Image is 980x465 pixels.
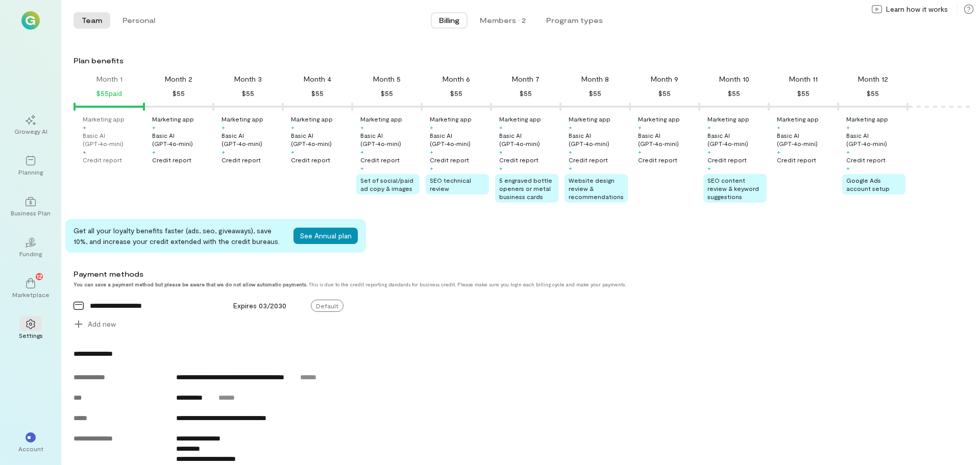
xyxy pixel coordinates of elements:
div: This is due to the credit reporting standards for business credit. Please make sure you login eac... [73,281,885,287]
div: $55 [728,87,740,100]
div: Month 3 [234,74,262,84]
div: $55 [242,87,254,100]
div: $55 [173,87,185,100]
div: Marketing app [777,115,819,123]
div: $55 [450,87,462,100]
div: + [222,123,225,131]
div: + [360,164,364,172]
div: Marketing app [360,115,402,123]
div: Basic AI (GPT‑4o‑mini) [291,131,350,148]
div: Basic AI (GPT‑4o‑mini) [360,131,420,148]
div: Funding [19,250,42,258]
span: Billing [439,15,459,26]
button: Program types [538,12,611,29]
div: Credit report [430,156,469,164]
div: + [569,123,572,131]
div: + [291,123,295,131]
div: Growegy AI [14,127,47,135]
a: Growegy AI [12,107,49,143]
button: Team [73,12,110,29]
div: Month 4 [304,74,331,84]
span: Learn how it works [886,4,948,14]
div: + [291,148,295,156]
div: Basic AI (GPT‑4o‑mini) [707,131,767,148]
div: Month 5 [373,74,401,84]
div: Marketing app [222,115,263,123]
div: Marketing app [152,115,194,123]
div: + [152,123,156,131]
div: Planning [18,168,43,176]
div: Marketing app [846,115,888,123]
div: Basic AI (GPT‑4o‑mini) [152,131,211,148]
button: See Annual plan [293,228,358,244]
div: Credit report [638,156,677,164]
span: SEO content review & keyword suggestions [707,177,759,200]
div: + [83,123,86,131]
div: + [430,164,433,172]
div: Basic AI (GPT‑4o‑mini) [499,131,558,148]
div: $55 [381,87,393,100]
span: Expires 03/2030 [233,301,286,310]
div: Month 1 [96,74,122,84]
div: + [360,123,364,131]
div: $55 [797,87,810,100]
div: Marketing app [499,115,541,123]
span: 12 [37,272,42,281]
div: + [430,123,433,131]
div: + [638,123,642,131]
span: 5 engraved bottle openers or metal business cards [499,177,552,200]
div: + [707,123,711,131]
div: Business Plan [11,209,51,217]
span: Default [311,300,344,312]
div: Basic AI (GPT‑4o‑mini) [569,131,628,148]
a: Settings [12,311,49,348]
div: + [846,123,850,131]
a: Business Plan [12,188,49,225]
div: $55 [867,87,879,100]
div: Basic AI (GPT‑4o‑mini) [430,131,489,148]
div: Credit report [360,156,400,164]
span: Add new [88,319,116,329]
div: Month 6 [443,74,470,84]
div: Marketing app [569,115,610,123]
div: + [83,148,86,156]
div: $55 [520,87,532,100]
button: Members · 2 [472,12,534,29]
a: Marketplace [12,270,49,307]
div: Basic AI (GPT‑4o‑mini) [222,131,281,148]
div: $55 paid [96,87,122,100]
div: Basic AI (GPT‑4o‑mini) [777,131,836,148]
div: Marketing app [83,115,125,123]
div: Month 12 [858,74,888,84]
div: + [777,148,780,156]
div: Credit report [222,156,261,164]
div: Month 11 [789,74,818,84]
div: Credit report [569,156,608,164]
div: Credit report [83,156,122,164]
div: Month 9 [651,74,678,84]
div: + [569,148,572,156]
button: Billing [431,12,468,29]
a: Planning [12,148,49,184]
div: Credit report [291,156,330,164]
span: Google Ads account setup [846,177,890,192]
div: Get all your loyalty benefits faster (ads, seo, giveaways), save 10%, and increase your credit ex... [73,225,285,247]
div: + [846,164,850,172]
div: Basic AI (GPT‑4o‑mini) [638,131,697,148]
div: Members · 2 [480,15,526,26]
div: $55 [658,87,671,100]
div: + [222,148,225,156]
div: Credit report [499,156,538,164]
strong: You can save a payment method but please be aware that we do not allow automatic payments. [73,281,307,287]
span: SEO technical review [430,177,471,192]
div: Month 2 [165,74,192,84]
div: Month 7 [512,74,540,84]
div: Marketing app [430,115,472,123]
div: Settings [19,331,43,339]
div: Marketing app [638,115,680,123]
div: + [499,164,503,172]
div: Credit report [777,156,816,164]
div: Credit report [152,156,191,164]
div: + [430,148,433,156]
div: $55 [589,87,601,100]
